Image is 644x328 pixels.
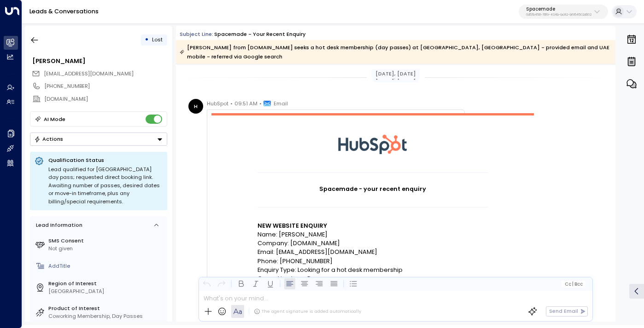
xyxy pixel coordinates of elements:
[30,132,167,146] div: Button group with a nested menu
[48,305,164,312] label: Product of Interest
[48,166,163,206] div: Lead qualified for [GEOGRAPHIC_DATA] day pass; requested direct booking link. Awaiting number of ...
[258,239,488,247] p: Company: [DOMAIN_NAME]
[254,308,361,315] div: The agent signature is added automatically
[145,33,149,46] div: •
[180,30,213,38] span: Subject Line:
[44,115,65,124] div: AI Mode
[152,36,163,43] span: Lost
[180,43,611,61] div: [PERSON_NAME] from [DOMAIN_NAME] seeks a hot desk membership (day passes) at [GEOGRAPHIC_DATA], [...
[526,6,591,12] p: Spacemade
[259,99,262,108] span: •
[214,30,306,38] div: Spacemade - your recent enquiry
[230,99,233,108] span: •
[274,99,288,108] span: Email
[572,282,574,287] span: |
[526,13,591,17] p: 0d57b456-76f9-434b-bc82-bf954502d602
[33,221,82,229] div: Lead Information
[48,262,164,270] div: AddTitle
[48,312,164,320] div: Coworking Membership, Day Passes
[30,132,167,146] button: Actions
[48,237,164,245] label: SMS Consent
[258,265,488,274] p: Enquiry Type: Looking for a hot desk membership
[44,70,134,77] span: [EMAIL_ADDRESS][DOMAIN_NAME]
[258,247,488,256] p: Email: [EMAIL_ADDRESS][DOMAIN_NAME]
[565,282,583,287] span: Cc Bcc
[562,281,585,288] button: Cc|Bcc
[258,274,488,283] p: Coworking type: Day passes
[44,95,167,103] div: [DOMAIN_NAME]
[258,230,488,239] p: Name: [PERSON_NAME]
[29,7,99,15] a: Leads & Conversations
[258,257,488,265] p: Phone: [PHONE_NUMBER]
[234,99,258,108] span: 09:51 AM
[48,288,164,295] div: [GEOGRAPHIC_DATA]
[48,156,163,164] p: Qualification Status
[338,115,407,173] img: HubSpot
[519,5,608,19] button: Spacemade0d57b456-76f9-434b-bc82-bf954502d602
[32,57,167,65] div: [PERSON_NAME]
[48,280,164,288] label: Region of Interest
[44,82,167,90] div: [PHONE_NUMBER]
[258,222,327,230] strong: NEW WEBSITE ENQUIRY
[201,278,212,289] button: Undo
[34,136,63,142] div: Actions
[188,99,203,114] div: H
[258,184,488,193] h1: Spacemade - your recent enquiry
[216,278,227,289] button: Redo
[48,245,164,253] div: Not given
[207,99,228,108] span: HubSpot
[44,70,134,78] span: mibrahim@greenverdi.com
[372,69,420,79] div: [DATE], [DATE]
